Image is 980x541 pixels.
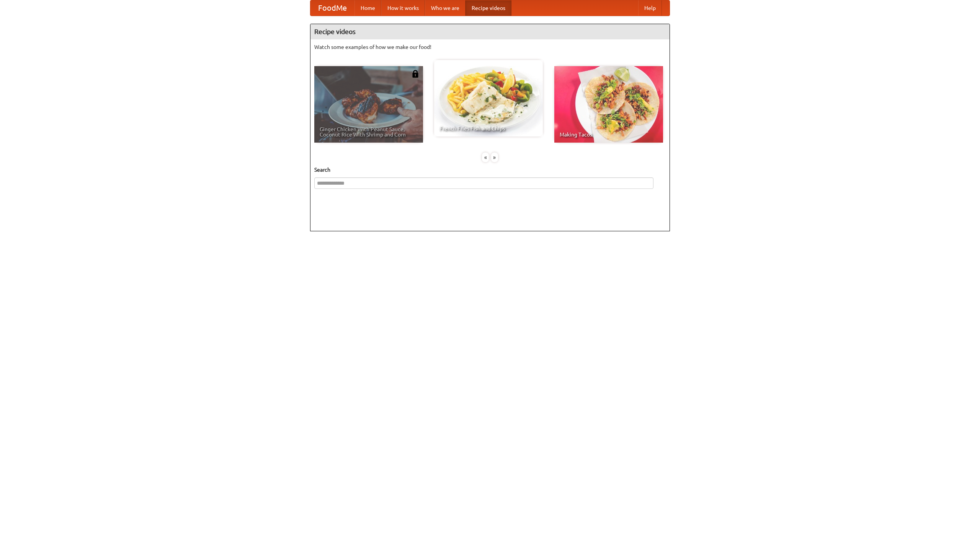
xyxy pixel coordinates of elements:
p: Watch some examples of how we make our food! [314,43,666,51]
a: Recipe videos [465,0,511,16]
a: How it works [381,0,425,16]
a: FoodMe [310,0,354,16]
h4: Recipe videos [310,24,670,39]
h5: Search [314,166,666,174]
div: « [482,153,489,162]
a: Home [354,0,381,16]
div: » [491,153,498,162]
img: 483408.png [412,70,419,78]
span: French Fries Fish and Chips [439,126,537,131]
a: Making Tacos [554,66,663,143]
a: French Fries Fish and Chips [434,60,543,136]
a: Who we are [425,0,465,16]
span: Making Tacos [560,132,658,137]
a: Help [638,0,662,16]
